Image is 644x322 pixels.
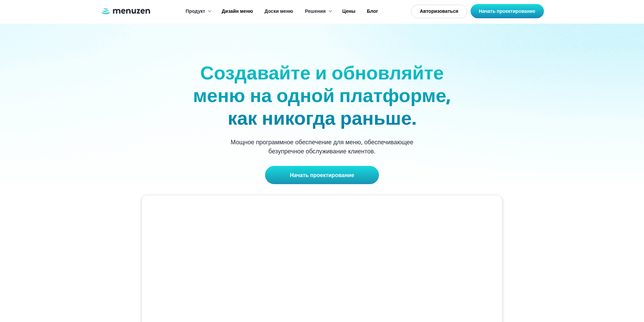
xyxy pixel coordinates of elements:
font: Авторизоваться [420,8,458,15]
font: Начать проектирование [290,171,354,179]
font: Продукт [186,8,205,15]
a: Авторизоваться [411,5,467,18]
a: Начать проектирование [265,166,379,184]
a: Блог [360,1,383,22]
a: Дизайн меню [215,1,258,22]
font: Решения [305,8,326,15]
font: Создавайте и обновляйте меню на одной платформе, как никогда раньше. [193,60,451,131]
font: Доски меню [265,8,293,15]
font: Дизайн меню [222,8,253,15]
font: Мощное программное обеспечение для меню, обеспечивающее безупречное обслуживание клиентов. [231,138,413,155]
a: Доски меню [258,1,298,22]
font: Начать проектирование [479,8,535,15]
a: Начать проектирование [471,4,544,18]
a: Цены [336,1,361,22]
font: Блог [367,8,378,15]
font: Цены [342,8,356,15]
div: Продукт [179,1,215,22]
div: Решения [298,1,336,22]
